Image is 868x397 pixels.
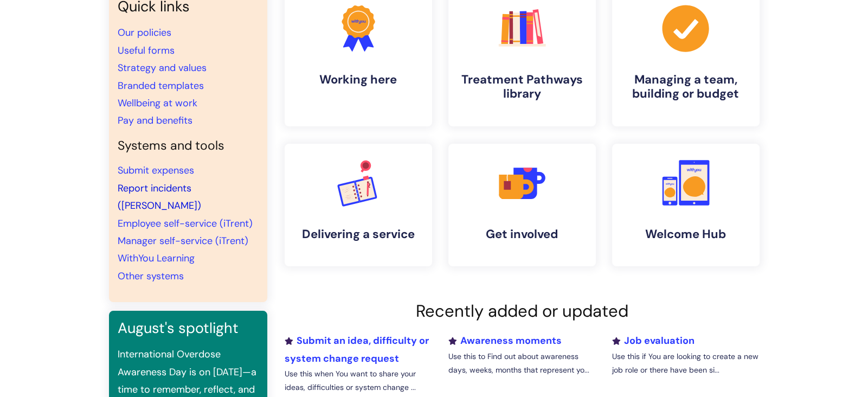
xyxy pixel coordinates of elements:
p: Use this when You want to share your ideas, difficulties or system change ... [285,367,432,394]
h4: Treatment Pathways library [457,73,587,101]
a: Other systems [118,270,184,283]
h4: Welcome Hub [621,227,751,241]
a: Manager self-service (iTrent) [118,234,248,247]
a: Submit expenses [118,164,194,177]
h4: Systems and tools [118,138,259,153]
a: Delivering a service [285,144,432,266]
a: Awareness moments [448,334,561,347]
a: Report incidents ([PERSON_NAME]) [118,182,201,212]
a: Branded templates [118,79,204,92]
a: Our policies [118,26,171,39]
a: Job evaluation [612,334,694,347]
p: Use this if You are looking to create a new job role or there have been si... [612,350,759,377]
a: Wellbeing at work [118,97,197,110]
a: Get involved [448,144,596,266]
a: WithYou Learning [118,252,195,265]
a: Pay and benefits [118,114,192,127]
h3: August's spotlight [118,319,259,337]
a: Welcome Hub [612,144,760,266]
h4: Delivering a service [293,227,423,241]
h4: Working here [293,73,423,87]
a: Strategy and values [118,61,207,74]
h4: Get involved [457,227,587,241]
a: Submit an idea, difficulty or system change request [285,334,429,364]
h2: Recently added or updated [285,301,760,321]
h4: Managing a team, building or budget [621,73,751,101]
p: Use this to Find out about awareness days, weeks, months that represent yo... [448,350,595,377]
a: Useful forms [118,44,175,57]
a: Employee self-service (iTrent) [118,217,253,230]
